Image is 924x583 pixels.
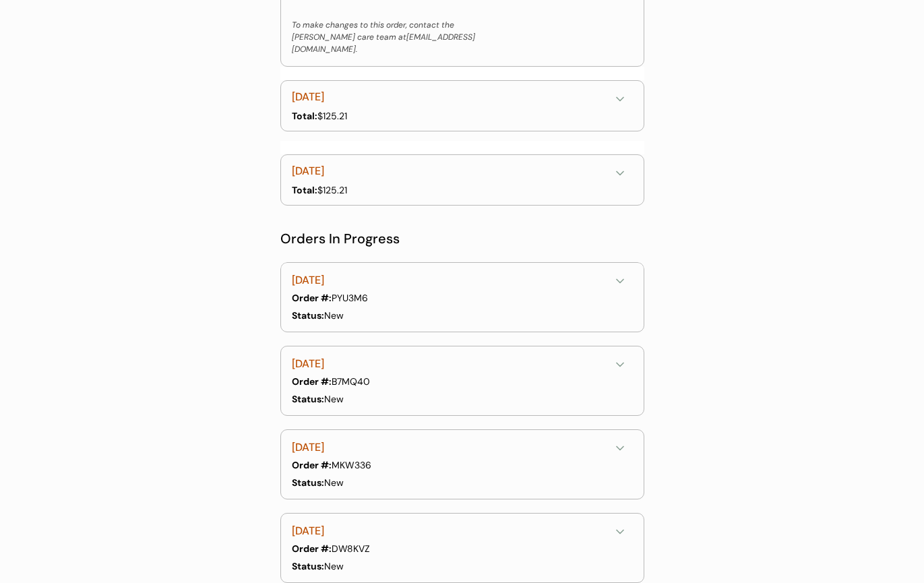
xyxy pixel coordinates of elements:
div: New [292,476,630,490]
div: New [292,559,630,574]
strong: Order #: [292,292,332,304]
strong: Status: [292,560,324,572]
strong: Status: [292,309,324,321]
div: PYU3M6 [292,291,630,305]
div: MKW336 [292,458,630,472]
div: Orders In Progress [280,228,644,249]
div: [DATE] [292,163,610,180]
div: [DATE] [292,89,610,106]
div: To make changes to this order, contact the [PERSON_NAME] care team at . [292,19,481,55]
div: B7MQ40 [292,375,630,389]
div: [DATE] [292,523,610,540]
div: DW8KVZ [292,542,630,556]
strong: Order #: [292,459,332,471]
strong: Order #: [292,543,332,555]
strong: Status: [292,477,324,489]
strong: Total: [292,110,317,122]
a: [EMAIL_ADDRESS][DOMAIN_NAME] [292,32,475,55]
div: [DATE] [292,356,610,373]
div: [DATE] [292,439,610,456]
div: $125.21 [292,183,630,197]
strong: Total: [292,184,317,196]
div: New [292,392,630,406]
strong: Status: [292,393,324,405]
div: New [292,309,630,323]
strong: Order #: [292,375,332,388]
div: [DATE] [292,272,610,289]
div: $125.21 [292,109,630,123]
